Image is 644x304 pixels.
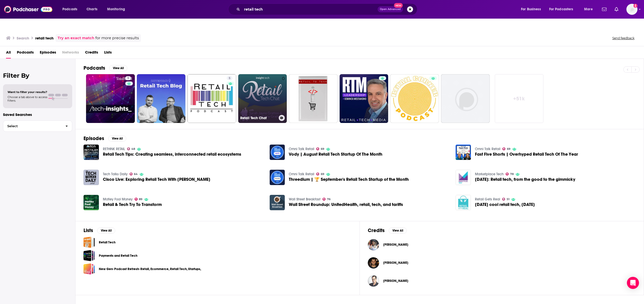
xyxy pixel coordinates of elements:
button: open menu [546,5,581,13]
a: Try an exact match [58,35,94,41]
a: Show notifications dropdown [600,5,609,14]
span: 78 [510,173,514,175]
div: Search podcasts, credits, & more... [233,4,422,15]
a: Vody | August Retail Tech Startup Of The Month [289,152,382,156]
button: View All [97,228,115,234]
span: Charts [87,6,97,13]
span: Fast Five Shorts | Overhyped Retail Tech Of The Year [475,152,578,156]
a: 64 [130,172,138,176]
a: Omni Talk Retail [289,147,314,151]
span: Credits [85,48,98,59]
span: New [394,3,403,8]
span: Networks [62,48,79,59]
span: Choose a tab above to access filters. [8,95,47,102]
span: Retail Tech [84,237,95,248]
button: open menu [517,5,547,13]
a: Retail & Tech Try To Transform [103,202,162,207]
button: View All [389,228,407,234]
span: 64 [134,173,138,175]
a: 5 [227,76,232,80]
img: Wall Street Roundup: UnitedHealth, retail, tech, and tariffs [270,195,285,210]
button: Benjamin JacobsBenjamin Jacobs [368,255,636,271]
a: All [6,48,11,59]
span: 51 [507,198,509,200]
img: Retail & Tech Try To Transform [84,195,99,210]
a: New Gen- Podcast Refresh- Retail, Ecommerce, Retail Tech, Startups, [99,266,201,272]
a: Retail Tech Tips: Creating seamless, interconnected retail ecosystems [103,152,241,156]
h2: Podcasts [84,65,105,71]
svg: Add a profile image [633,4,637,8]
a: 11/21/2017: Retail tech, from the good to the gimmicky [456,170,471,185]
a: Marketplace Tech [475,172,504,176]
a: Charts [83,5,100,13]
a: Payments and Retail Tech [84,250,95,261]
a: EpisodesView All [84,135,126,142]
h2: Lists [84,227,93,234]
img: Vody | August Retail Tech Startup Of The Month [270,145,285,160]
a: 78 [506,172,514,176]
h2: Filter By [3,72,72,79]
a: Cisco Live: Exploring Retail Tech With Steve Madden [84,170,99,185]
a: Benjamin Jacobs [383,261,408,265]
a: 69 [316,147,324,150]
a: 9 [86,74,135,123]
a: Threedium | 🏆 September's Retail Tech Startup of the Month [289,177,409,182]
button: View All [109,65,127,71]
a: 5 [187,74,236,123]
a: 51 [502,198,509,201]
button: open menu [581,5,599,13]
a: 0Retail Tech Chat [238,74,287,123]
span: for more precise results [95,35,139,41]
img: Benjamin Jacobs [368,257,379,269]
button: open menu [59,5,84,13]
img: Retail Tech Tips: Creating seamless, interconnected retail ecosystems [84,145,99,160]
a: New Gen- Podcast Refresh- Retail, Ecommerce, Retail Tech, Startups, [84,263,95,275]
a: CreditsView All [368,227,407,234]
a: Wall Street Roundup: UnitedHealth, retail, tech, and tariffs [289,202,403,207]
a: 89 [135,198,143,201]
a: 76 [323,198,331,201]
button: open menu [104,5,132,13]
span: [PERSON_NAME] [383,261,408,265]
h2: Credits [368,227,385,234]
span: Cisco Live: Exploring Retail Tech With [PERSON_NAME] [103,177,210,182]
a: 69 [502,147,510,150]
button: Kelly CoonanKelly Coonan [368,237,636,253]
button: Show profile menu [626,4,637,15]
a: Tech Talks Daily [103,172,128,176]
a: Retail Gets Real [475,197,500,201]
img: Tomorrow’s cool retail tech, today [456,195,471,210]
span: Podcasts [17,48,34,59]
h3: retail tech [35,36,54,40]
img: Fast Five Shorts | Overhyped Retail Tech Of The Year [456,145,471,160]
h2: Episodes [84,135,104,142]
span: More [584,6,593,13]
span: [PERSON_NAME] [383,243,408,247]
h3: Retail Tech Chat [240,116,277,120]
a: Podchaser - Follow, Share and Rate Podcasts [4,5,52,14]
span: Lists [104,48,112,59]
a: Motley Fool Money [103,197,133,201]
a: Show notifications dropdown [613,5,620,14]
span: [PERSON_NAME] [383,279,408,283]
a: Ricardo Belmar [383,279,408,283]
a: RETHINK RETAIL [103,147,125,151]
a: 48 [127,147,135,150]
img: Kelly Coonan [368,239,379,250]
img: Ricardo Belmar [368,275,379,287]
